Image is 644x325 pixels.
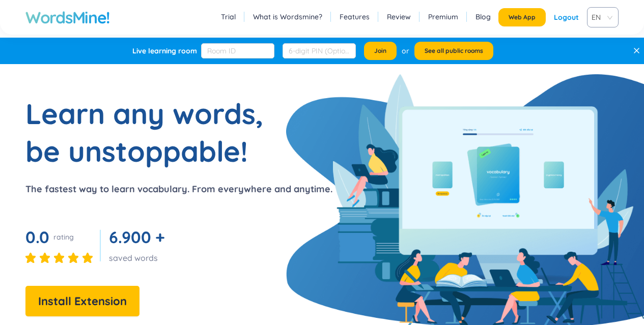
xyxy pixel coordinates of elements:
span: 6.900 + [109,227,165,247]
span: Join [374,47,386,55]
div: rating [53,232,74,242]
p: The fastest way to learn vocabulary. From everywhere and anytime. [25,182,332,196]
button: See all public rooms [414,42,493,60]
a: Review [387,12,411,22]
button: Install Extension [25,286,139,316]
a: What is Wordsmine? [253,12,322,22]
button: Join [364,42,397,60]
a: WordsMine! [25,7,110,27]
span: EN [592,10,610,25]
span: 0.0 [25,227,49,247]
a: Premium [428,12,458,22]
div: Logout [554,8,579,26]
div: or [402,45,409,56]
button: Web App [498,8,546,26]
span: Web App [509,13,536,21]
div: saved words [109,252,169,263]
h1: Learn any words, be unstoppable! [25,95,280,170]
div: Live learning room [132,46,197,56]
span: Install Extension [38,292,127,310]
span: See all public rooms [425,47,483,55]
input: 6-digit PIN (Optional) [283,43,356,58]
a: Install Extension [25,297,139,307]
a: Blog [475,12,491,22]
input: Room ID [201,43,274,58]
a: Features [340,12,370,22]
a: Trial [221,12,236,22]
